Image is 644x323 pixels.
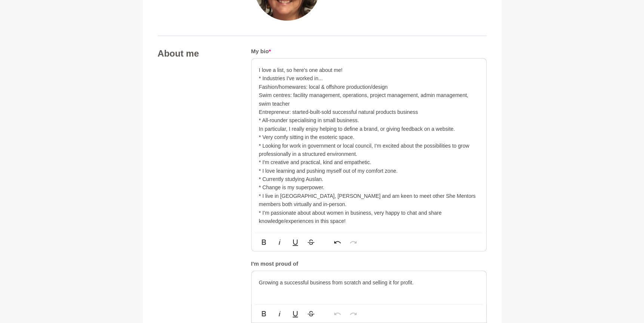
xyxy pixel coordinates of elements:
p: * Very comfy sitting in the esoteric space. [259,133,479,141]
p: In particular, I really enjoy helping to define a brand, or giving feedback on a website. [259,125,479,133]
button: Underline (Ctrl+U) [288,306,302,321]
p: I love a list, so here's one about me! [259,66,479,74]
p: * Currently studying Auslan. [259,175,479,183]
button: Underline (Ctrl+U) [288,235,302,250]
button: Italic (Ctrl+I) [272,235,287,250]
p: * Change is my superpower. [259,183,479,191]
button: Strikethrough (Ctrl+S) [304,306,318,321]
button: Bold (Ctrl+B) [257,235,271,250]
h5: I'm most proud of [251,260,487,268]
button: Bold (Ctrl+B) [257,306,271,321]
p: * I'm creative and practical, kind and empathetic. [259,158,479,166]
p: * Looking for work in government or local council, I'm excited about the possibilities to grow pr... [259,142,479,159]
p: Entrepreneur: started-built-sold successful natural products business [259,108,479,116]
button: Italic (Ctrl+I) [272,306,287,321]
p: * I love learning and pushing myself out of my comfort zone. [259,167,479,175]
p: * All-rounder specialising in small business. [259,116,479,124]
button: Redo (Ctrl+Shift+Z) [346,306,360,321]
p: * Industries I've worked in... [259,74,479,82]
p: * I live in [GEOGRAPHIC_DATA], [PERSON_NAME] and am keen to meet other She Mentors members both v... [259,192,479,209]
button: Undo (Ctrl+Z) [330,235,345,250]
p: * I’m passionate about about women in business, very happy to chat and share knowledge/experience... [259,209,479,226]
button: Redo (Ctrl+Shift+Z) [346,235,360,250]
h5: My bio [251,48,487,55]
p: Swim centres: facility management, operations, project management, admin management, swim teacher [259,91,479,108]
p: Growing a successful business from scratch and selling it for profit. [259,278,479,287]
button: Strikethrough (Ctrl+S) [304,235,318,250]
p: Fashion/homewares: local & offshore production/design [259,83,479,91]
h4: About me [158,48,236,59]
button: Undo (Ctrl+Z) [330,306,345,321]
